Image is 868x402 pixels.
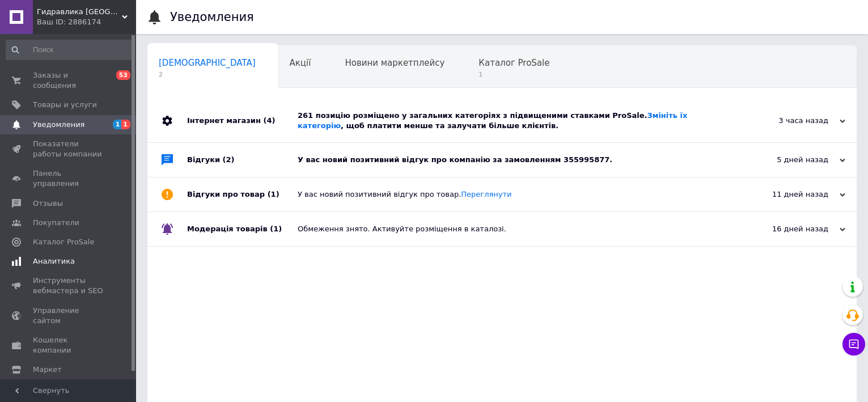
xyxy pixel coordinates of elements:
span: (2) [223,155,235,164]
span: (1) [268,190,280,198]
div: Інтернет магазин [187,99,298,142]
a: Переглянути [461,190,511,198]
span: 2 [159,70,256,79]
div: 261 позицію розміщено у загальних категоріях з підвищеними ставками ProSale. , щоб платити менше ... [298,111,732,131]
span: Заказы и сообщения [33,70,105,91]
span: 1 [121,120,130,129]
div: Модерація товарів [187,212,298,246]
span: 53 [116,70,130,80]
span: Показатели работы компании [33,139,105,159]
div: Обмеження знято. Активуйте розміщення в каталозі. [298,224,732,234]
span: (1) [270,225,282,233]
span: Кошелек компании [33,335,105,356]
button: Чат с покупателем [842,333,865,356]
span: 1 [479,70,549,79]
span: Гидравлика Украины [37,7,122,17]
h1: Уведомления [170,10,254,24]
div: 3 часа назад [732,116,845,126]
div: 16 дней назад [732,224,845,234]
span: Акції [290,58,311,68]
div: У вас новий позитивний відгук про компанію за замовленням 355995877. [298,155,732,165]
span: [DEMOGRAPHIC_DATA] [159,58,256,68]
div: У вас новий позитивний відгук про товар. [298,189,732,200]
span: Каталог ProSale [33,237,94,247]
span: Каталог ProSale [479,58,549,68]
span: 1 [113,120,122,129]
div: 5 дней назад [732,155,845,165]
div: 11 дней назад [732,189,845,200]
span: Покупатели [33,218,79,228]
span: Маркет [33,365,62,375]
span: Управление сайтом [33,306,105,326]
span: Инструменты вебмастера и SEO [33,276,105,296]
span: Товары и услуги [33,100,97,110]
span: Панель управления [33,168,105,189]
input: Поиск [6,40,134,60]
span: Уведомления [33,120,84,130]
div: Ваш ID: 2886174 [37,17,136,27]
div: Відгуки про товар [187,177,298,211]
div: Відгуки [187,143,298,177]
span: (4) [263,116,275,125]
span: Отзывы [33,198,63,209]
span: Новини маркетплейсу [345,58,444,68]
span: Аналитика [33,256,75,266]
